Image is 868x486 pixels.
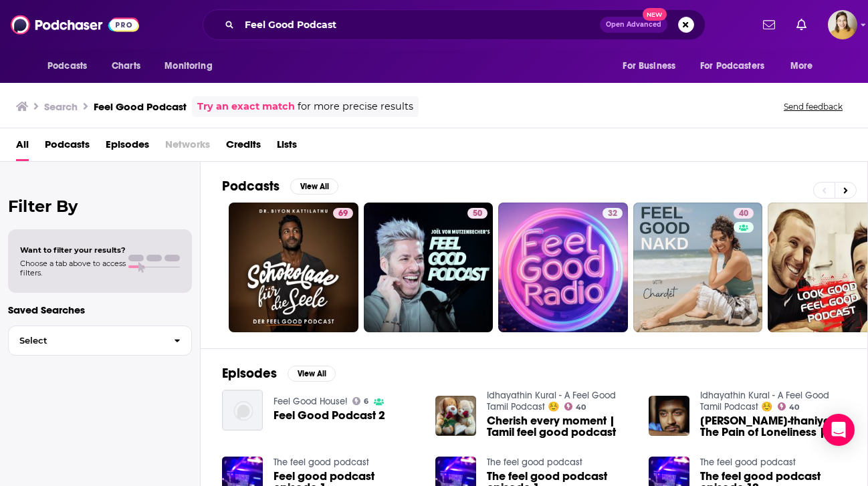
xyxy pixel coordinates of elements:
[8,326,192,356] button: Select
[364,398,368,404] span: 6
[758,13,780,36] a: Show notifications dropdown
[364,203,494,332] a: 50
[277,134,297,161] a: Lists
[222,365,336,382] a: EpisodesView All
[222,178,280,195] h2: Podcasts
[823,414,855,446] div: Open Intercom Messenger
[338,207,348,221] span: 69
[290,178,338,195] button: View All
[700,390,829,412] a: Idhayathin Kural - A Feel Good Tamil Podcast ☺️
[20,259,126,277] span: Choose a tab above to access filters.
[487,415,633,438] a: Cherish every moment | Tamil feel good podcast
[734,208,754,219] a: 40
[274,457,369,468] a: The feel good podcast
[165,134,210,161] span: Networks
[564,402,586,410] a: 40
[603,208,623,219] a: 32
[780,101,847,112] button: Send feedback
[288,366,336,382] button: View All
[791,13,812,36] a: Show notifications dropdown
[633,203,763,332] a: 40
[274,410,385,421] a: Feel Good Podcast 2
[222,365,277,382] h2: Episodes
[790,57,813,76] span: More
[691,53,784,79] button: open menu
[781,53,830,79] button: open menu
[778,402,800,410] a: 40
[20,245,126,255] span: Want to filter your results?
[9,336,163,345] span: Select
[600,17,667,33] button: Open AdvancedNew
[333,208,353,219] a: 69
[613,53,692,79] button: open menu
[106,134,149,161] a: Episodes
[643,8,667,21] span: New
[700,57,764,76] span: For Podcasters
[222,178,338,195] a: PodcastsView All
[700,457,796,468] a: The feel good podcast
[165,57,212,76] span: Monitoring
[8,303,192,316] p: Saved Searches
[700,415,846,438] span: [PERSON_NAME]-thaniye | The Pain of Loneliness | Tamil feel good Podcast
[789,404,799,410] span: 40
[16,134,29,161] a: All
[38,53,104,79] button: open menu
[473,207,482,221] span: 50
[226,134,261,161] a: Credits
[8,197,192,216] h2: Filter By
[203,9,706,40] div: Search podcasts, credits, & more...
[700,415,846,438] a: Thaniye Thannan-thaniye | The Pain of Loneliness | Tamil feel good Podcast
[828,10,857,39] span: Logged in as rebecca77781
[435,396,476,437] img: Cherish every moment | Tamil feel good podcast
[229,203,358,332] a: 69
[649,396,689,437] img: Thaniye Thannan-thaniye | The Pain of Loneliness | Tamil feel good Podcast
[498,203,628,332] a: 32
[608,207,617,221] span: 32
[44,100,78,113] h3: Search
[239,14,600,35] input: Search podcasts, credits, & more...
[112,57,140,76] span: Charts
[487,457,582,468] a: The feel good podcast
[739,207,748,221] span: 40
[467,208,487,219] a: 50
[274,396,347,407] a: Feel Good House!
[222,390,263,431] img: Feel Good Podcast 2
[606,21,661,28] span: Open Advanced
[11,12,139,37] img: Podchaser - Follow, Share and Rate Podcasts
[487,390,616,412] a: Idhayathin Kural - A Feel Good Tamil Podcast ☺️
[197,99,295,114] a: Try an exact match
[47,57,87,76] span: Podcasts
[576,404,586,410] span: 40
[352,397,369,405] a: 6
[623,57,675,76] span: For Business
[828,10,857,39] button: Show profile menu
[94,100,187,113] h3: Feel Good Podcast
[155,53,229,79] button: open menu
[828,10,857,39] img: User Profile
[45,134,90,161] a: Podcasts
[298,99,413,114] span: for more precise results
[103,53,148,79] a: Charts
